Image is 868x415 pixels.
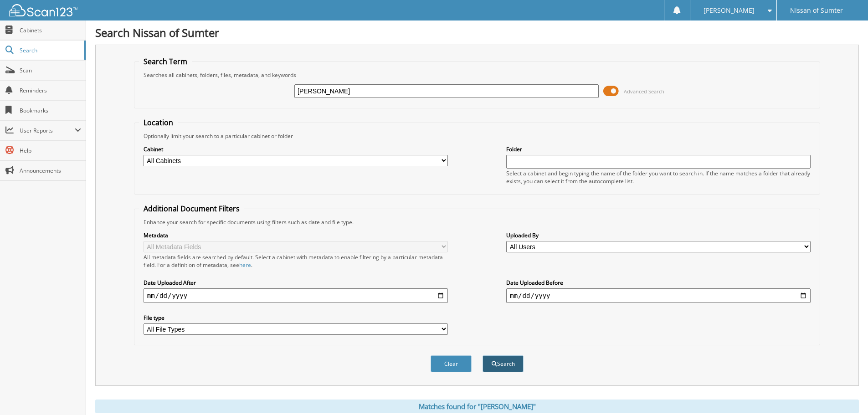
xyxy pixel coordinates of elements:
[144,253,448,269] div: All metadata fields are searched by default. Select a cabinet with metadata to enable filtering b...
[506,279,811,287] label: Date Uploaded Before
[20,87,81,94] span: Reminders
[139,204,244,214] legend: Additional Document Filters
[624,88,664,95] span: Advanced Search
[139,71,815,79] div: Searches all cabinets, folders, files, metadata, and keywords
[95,25,859,40] h1: Search Nissan of Sumter
[139,56,192,67] legend: Search Term
[144,288,448,303] input: start
[9,4,77,16] img: scan123-logo-white.svg
[20,46,80,54] span: Search
[506,231,811,239] label: Uploaded By
[506,145,811,153] label: Folder
[144,231,448,239] label: Metadata
[506,169,811,185] div: Select a cabinet and begin typing the name of the folder you want to search in. If the name match...
[20,147,81,154] span: Help
[239,261,251,269] a: here
[20,107,81,114] span: Bookmarks
[20,26,81,34] span: Cabinets
[20,67,81,74] span: Scan
[20,127,75,134] span: User Reports
[431,355,472,372] button: Clear
[704,8,755,13] span: [PERSON_NAME]
[139,218,815,226] div: Enhance your search for specific documents using filters such as date and file type.
[483,355,524,372] button: Search
[822,371,868,415] iframe: Chat Widget
[139,118,178,128] legend: Location
[144,279,448,287] label: Date Uploaded After
[144,314,448,322] label: File type
[95,400,859,413] div: Matches found for "[PERSON_NAME]"
[506,288,811,303] input: end
[790,8,843,13] span: Nissan of Sumter
[20,167,81,174] span: Announcements
[144,145,448,153] label: Cabinet
[139,132,815,140] div: Optionally limit your search to a particular cabinet or folder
